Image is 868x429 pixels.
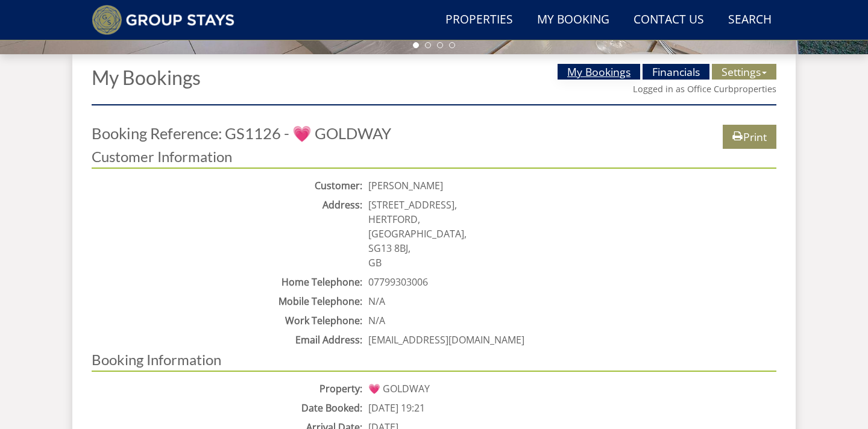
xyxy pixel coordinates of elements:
[92,178,365,193] dt: Customer
[441,7,518,34] a: Properties
[92,381,365,396] dt: Property
[92,275,365,289] dt: Home Telephone
[92,313,365,328] dt: Work Telephone
[365,294,776,308] dd: N/A
[633,83,776,95] a: Logged in as Office Curbproperties
[92,66,201,89] a: My Bookings
[92,5,234,35] img: Group Stays
[712,64,776,80] a: Settings
[92,294,365,308] dt: Mobile Telephone
[92,198,365,212] dt: Address
[723,7,776,34] a: Search
[532,7,614,34] a: My Booking
[643,64,709,80] a: Financials
[92,125,391,142] h2: Booking Reference: GS1126 - 💗 GOLDWAY
[365,381,776,396] dd: 💗 GOLDWAY
[558,64,640,80] a: My Bookings
[723,125,776,148] a: Print
[365,333,776,347] dd: [EMAIL_ADDRESS][DOMAIN_NAME]
[92,401,365,415] dt: Date Booked
[365,198,776,270] dd: [STREET_ADDRESS], HERTFORD, [GEOGRAPHIC_DATA], SG13 8BJ, GB
[92,333,365,347] dt: Email Address
[365,178,776,193] dd: [PERSON_NAME]
[365,313,776,328] dd: N/A
[365,275,776,289] dd: 07799303006
[629,7,709,34] a: Contact Us
[365,401,776,415] dd: [DATE] 19:21
[92,149,776,169] h3: Customer Information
